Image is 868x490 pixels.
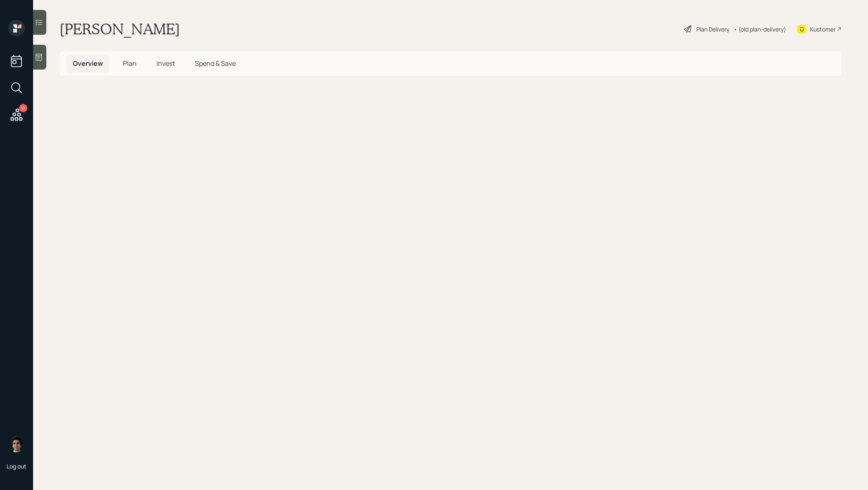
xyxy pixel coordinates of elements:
[696,25,729,34] div: Plan Delivery
[7,462,26,470] div: Log out
[19,104,27,112] div: 11
[810,25,836,34] div: Kustomer
[156,59,175,68] span: Invest
[60,20,180,38] h1: [PERSON_NAME]
[8,436,25,452] img: harrison-schaefer-headshot-2.png
[734,25,786,34] div: • (old plan-delivery)
[73,59,103,68] span: Overview
[123,59,137,68] span: Plan
[195,59,236,68] span: Spend & Save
